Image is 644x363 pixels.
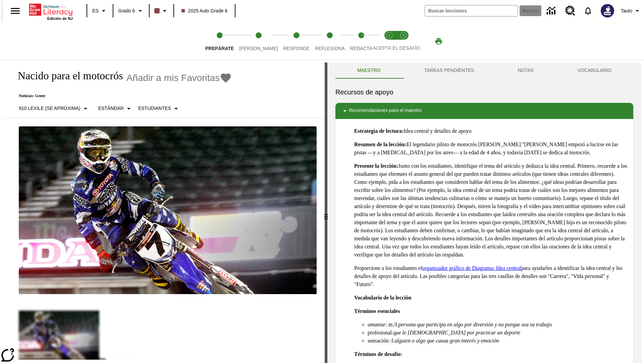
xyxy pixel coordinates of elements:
button: Tipo de apoyo, Estándar [96,103,136,115]
p: Proporcione a los estudiantes el para ayudarles a identificar la idea central y los detalles de a... [354,264,628,288]
div: Portada [29,2,73,21]
button: Reflexiona step 4 of 5 [310,23,350,60]
a: Centro de información [543,2,561,20]
div: activity [327,63,641,363]
button: Seleccione Lexile, 910 Lexile (Se aproxima) [16,103,92,115]
button: Prepárate step 1 of 5 [200,23,239,60]
span: Reflexiona [315,46,345,51]
button: Redacta step 5 of 5 [345,23,378,60]
button: Responde step 3 of 5 [278,23,315,60]
a: Centro de recursos, Se abrirá en una pestaña nueva. [561,2,579,20]
p: Recomendaciones para el maestro [349,107,422,115]
img: El corredor de motocrós James Stewart vuela por los aires en su motocicleta de montaña [19,126,317,294]
li: : m./f. [368,321,628,329]
span: Prepárate [205,46,234,51]
span: Añadir a mis Favoritas [126,73,220,83]
button: Acepta el desafío contesta step 2 of 2 [394,23,413,60]
span: 2025 Auto Grade 6 [181,7,228,14]
span: ACEPTA EL DESAFÍO [373,45,420,51]
button: Abrir el menú lateral [5,1,25,21]
strong: Estrategia de lectura: [354,128,404,134]
a: organizador gráfico de Diagrama: Idea central [422,265,521,271]
div: Instructional Panel Tabs [335,63,633,79]
text: 1 [388,34,390,37]
button: Escoja un nuevo avatar [597,2,618,19]
text: 2 [402,34,404,37]
div: Recomendaciones para el maestro [335,103,633,119]
button: Añadir a mis Favoritas - Nacido para el motocrós [126,72,232,84]
h6: Recursos de apoyo [335,87,633,97]
span: Tauto [621,7,632,14]
h1: Nacido para el motocrós [11,70,123,82]
strong: Presente la lección: [354,163,398,169]
button: TAREAS PENDIENTES [402,63,496,79]
strong: Vocabulario de la lección [354,295,412,300]
span: Responde [283,46,310,51]
em: que le [DEMOGRAPHIC_DATA] por practicar un deporte [393,330,520,335]
button: Lee step 2 of 5 [234,23,283,60]
p: Estándar [98,105,124,112]
p: Noticias: Gente [11,93,232,98]
em: alguien o algo que causa gran interés y emoción [394,338,499,344]
span: Grado 6 [118,7,135,14]
button: El color de la clase es café oscuro. Cambiar el color de la clase. [152,5,171,17]
button: VOCABULARIO [555,63,633,79]
em: tema [392,171,403,177]
strong: Términos esenciales [354,308,400,314]
img: Avatar [601,4,614,17]
em: persona que participa en algo por diversión y no porque sea su trabajo [398,322,552,327]
p: Junto con los estudiantes, identifique el tema del artículo y deduzca la idea central. Primero, r... [354,162,628,259]
span: Redacta [350,46,372,51]
div: Pulsa la tecla de intro o la barra espaciadora y luego presiona las flechas de derecha e izquierd... [325,63,327,363]
p: Idea central y detalles de apoyo [354,127,628,135]
div: reading [3,63,325,360]
button: NOTAS [496,63,556,79]
em: idea central [506,211,532,217]
button: Maestro [335,63,402,79]
button: Lenguaje: ES, Selecciona un idioma [89,5,111,17]
strong: Resumen de la lección: [354,142,407,147]
button: Grado: Grado 6, Elige un grado [115,5,147,17]
a: Notificaciones [579,2,597,19]
em: amateur [368,322,385,327]
button: Perfil/Configuración [618,5,644,17]
p: 910 Lexile (Se aproxima) [19,105,80,112]
span: [PERSON_NAME] [239,46,278,51]
p: El legendario piloto de motocrós [PERSON_NAME] "[PERSON_NAME] empezó a lucirse en las pistas —y a... [354,140,628,157]
button: Acepta el desafío lee step 1 of 2 [380,23,399,60]
span: ES [92,7,99,14]
strong: Términos de desafío: [354,351,402,357]
span: Edición de NJ [47,16,73,21]
button: Imprimir [428,35,449,47]
button: Seleccionar estudiante [136,103,183,115]
p: Estudiantes [138,105,171,112]
li: sensación: f. [368,337,628,345]
input: Buscar campo [425,5,518,16]
li: profesional: [368,329,628,337]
